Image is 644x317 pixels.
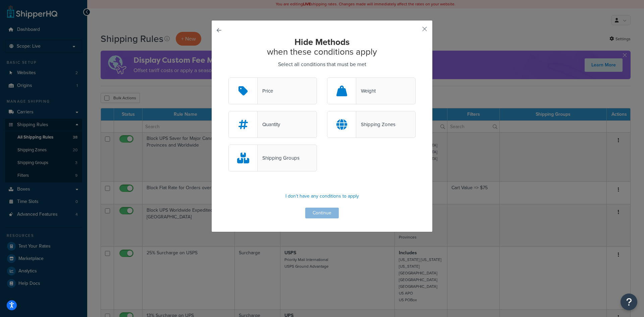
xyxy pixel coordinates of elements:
[258,86,273,96] div: Price
[228,37,416,56] h2: when these conditions apply
[356,86,376,96] div: Weight
[356,120,395,129] div: Shipping Zones
[258,153,300,163] div: Shipping Groups
[258,120,280,129] div: Quantity
[294,36,350,48] strong: Hide Methods
[228,60,416,69] p: Select all conditions that must be met
[621,294,637,310] button: Open Resource Center
[228,192,416,201] p: I don't have any conditions to apply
